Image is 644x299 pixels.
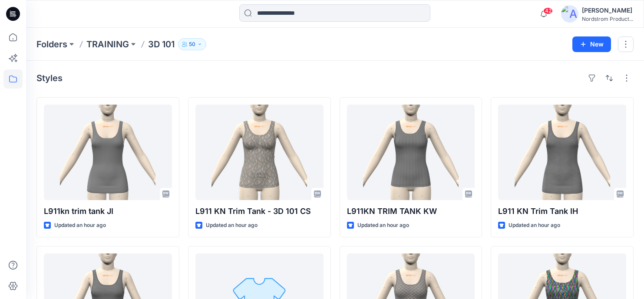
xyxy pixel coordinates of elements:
[206,221,258,230] p: Updated an hour ago
[195,205,324,217] p: L911 KN Trim Tank - 3D 101 CS
[582,5,633,16] div: [PERSON_NAME]
[44,105,172,200] a: L911kn trim tank JI
[44,205,172,217] p: L911kn trim tank JI
[36,73,63,83] h4: Styles
[543,7,553,14] span: 42
[498,105,626,200] a: L911 KN Trim Tank IH
[148,38,175,50] p: 3D 101
[36,38,67,50] a: Folders
[178,38,206,50] button: 50
[189,39,195,49] p: 50
[572,36,611,52] button: New
[86,38,129,50] a: TRAINING
[582,16,633,22] div: Nordstrom Product...
[509,221,560,230] p: Updated an hour ago
[195,105,324,200] a: L911 KN Trim Tank - 3D 101 CS
[498,205,626,217] p: L911 KN Trim Tank IH
[347,205,475,217] p: L911KN TRIM TANK KW
[561,5,578,23] img: avatar
[347,105,475,200] a: L911KN TRIM TANK KW
[54,221,106,230] p: Updated an hour ago
[357,221,409,230] p: Updated an hour ago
